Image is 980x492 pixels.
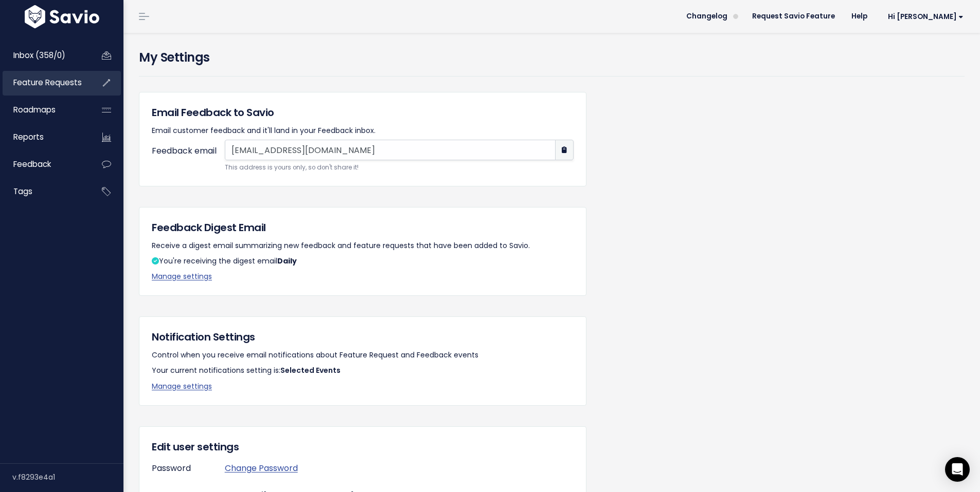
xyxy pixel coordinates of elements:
div: Open Intercom Messenger [945,457,970,482]
h5: Feedback Digest Email [152,220,574,235]
span: Feedback [13,159,51,169]
span: Changelog [686,13,727,20]
span: Feature Requests [13,77,82,88]
a: Roadmaps [3,98,85,122]
label: Password [144,459,217,475]
p: Control when you receive email notifications about Feature Request and Feedback events [152,349,574,362]
span: Tags [13,186,32,197]
p: Your current notifications setting is: [152,364,574,377]
a: Help [843,9,876,24]
h5: Notification Settings [152,329,574,345]
a: Feature Requests [3,71,85,94]
a: Change Password [225,462,298,474]
h5: Edit user settings [152,439,574,455]
label: Feedback email [152,144,225,167]
h4: My Settings [139,48,965,67]
span: Inbox (358/0) [13,50,65,61]
p: You're receiving the digest email [152,255,574,268]
a: Feedback [3,153,85,176]
div: v.f8293e4a1 [12,464,123,490]
span: Roadmaps [13,104,56,115]
img: logo-white.9d6f32f41409.svg [22,5,102,28]
a: Inbox (358/0) [3,44,85,67]
span: Selected Events [280,365,341,375]
span: Hi [PERSON_NAME] [888,13,964,21]
strong: Daily [277,256,297,266]
p: Email customer feedback and it'll land in your Feedback inbox. [152,124,574,137]
a: Hi [PERSON_NAME] [876,9,972,25]
span: Reports [13,131,44,142]
h5: Email Feedback to Savio [152,105,574,120]
p: Receive a digest email summarizing new feedback and feature requests that have been added to Savio. [152,239,574,252]
a: Reports [3,125,85,149]
a: Manage settings [152,381,212,391]
a: Manage settings [152,271,212,281]
a: Request Savio Feature [744,9,843,24]
small: This address is yours only, so don't share it! [225,162,574,173]
a: Tags [3,180,85,203]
